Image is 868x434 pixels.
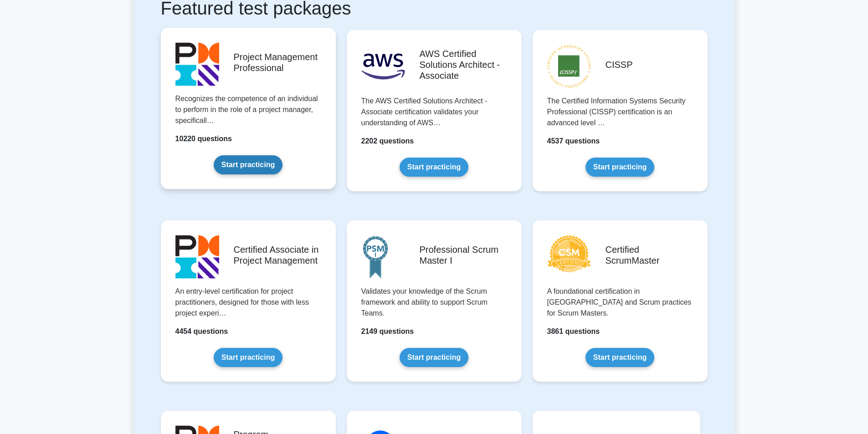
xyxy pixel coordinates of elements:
a: Start practicing [214,348,282,367]
a: Start practicing [400,348,468,367]
a: Start practicing [400,158,468,177]
a: Start practicing [214,155,282,174]
a: Start practicing [586,158,654,177]
a: Start practicing [586,348,654,367]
